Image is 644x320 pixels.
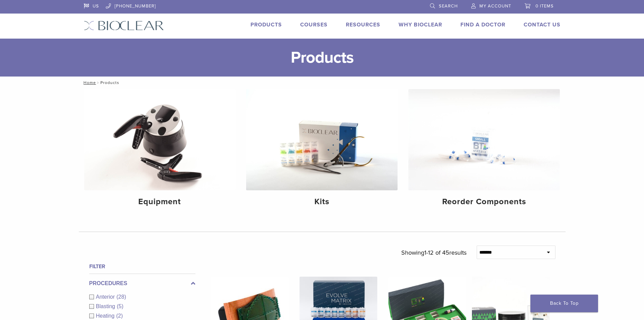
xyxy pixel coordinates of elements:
[524,21,560,28] a: Contact Us
[84,89,236,212] a: Equipment
[96,313,116,319] span: Heating
[424,249,449,256] span: 1-12 of 45
[401,246,467,260] p: Showing results
[535,3,554,9] span: 0 items
[116,313,123,319] span: (2)
[89,279,195,287] label: Procedures
[399,21,442,28] a: Why Bioclear
[252,196,392,208] h4: Kits
[117,294,126,300] span: (28)
[414,196,554,208] h4: Reorder Components
[530,295,598,312] a: Back To Top
[246,89,398,212] a: Kits
[117,303,123,309] span: (5)
[89,262,195,271] h4: Filter
[79,77,566,89] nav: Products
[90,196,230,208] h4: Equipment
[346,21,380,28] a: Resources
[96,81,100,84] span: /
[81,80,96,85] a: Home
[408,89,560,212] a: Reorder Components
[479,3,511,9] span: My Account
[460,21,505,28] a: Find A Doctor
[96,303,117,309] span: Blasting
[84,21,164,30] img: Bioclear
[251,21,282,28] a: Products
[96,294,117,300] span: Anterior
[408,89,560,190] img: Reorder Components
[84,89,236,190] img: Equipment
[246,89,398,190] img: Kits
[300,21,328,28] a: Courses
[439,3,458,9] span: Search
